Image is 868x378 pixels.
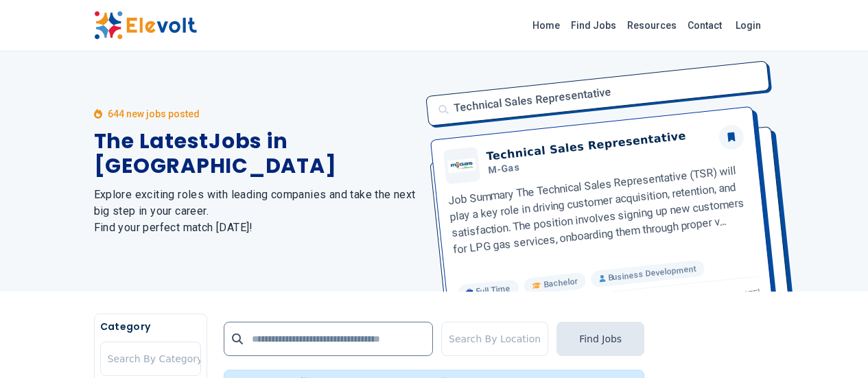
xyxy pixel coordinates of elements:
a: Find Jobs [565,14,622,36]
a: Login [727,12,769,39]
p: 644 new jobs posted [108,107,200,121]
a: Home [527,14,565,36]
a: Resources [622,14,682,36]
a: Contact [682,14,727,36]
img: Elevolt [94,11,197,40]
h2: Explore exciting roles with leading companies and take the next big step in your career. Find you... [94,187,418,236]
h1: The Latest Jobs in [GEOGRAPHIC_DATA] [94,129,418,178]
h5: Category [100,320,201,333]
button: Find Jobs [556,322,644,356]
